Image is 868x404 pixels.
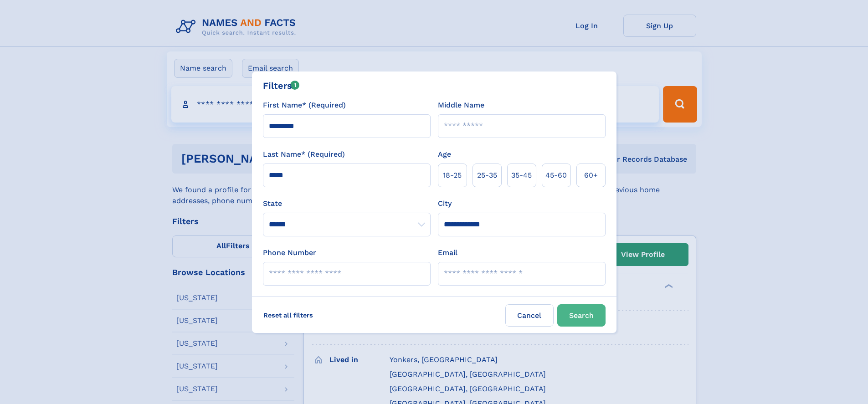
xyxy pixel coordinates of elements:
[584,170,598,181] span: 60+
[263,149,345,160] label: Last Name* (Required)
[545,170,567,181] span: 45‑60
[263,247,316,258] label: Phone Number
[438,198,452,209] label: City
[443,170,462,181] span: 18‑25
[263,100,346,111] label: First Name* (Required)
[438,100,484,111] label: Middle Name
[438,149,451,160] label: Age
[511,170,532,181] span: 35‑45
[505,304,554,327] label: Cancel
[257,304,319,326] label: Reset all filters
[263,198,431,209] label: State
[477,170,497,181] span: 25‑35
[557,304,606,327] button: Search
[263,79,300,92] div: Filters
[438,247,457,258] label: Email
